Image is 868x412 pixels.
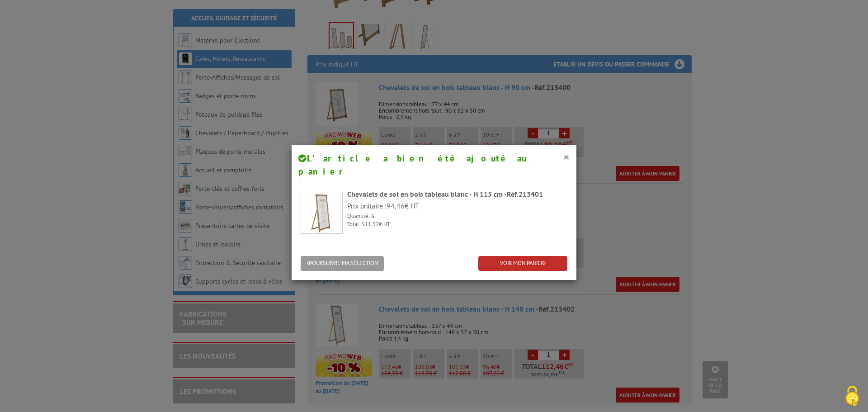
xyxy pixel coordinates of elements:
[387,201,405,210] span: 94,46
[347,220,567,229] p: Total : € HT
[841,385,863,407] img: Cookies (fenêtre modale)
[347,189,567,199] div: Chevalets de sol en bois tableau blanc - H 115 cm -
[371,212,374,220] span: 6
[301,256,384,271] button: POURSUIVRE MA SÉLECTION
[836,381,868,412] button: Cookies (fenêtre modale)
[507,189,543,199] span: Réf.213401
[478,256,567,271] a: VOIR MON PANIER
[347,212,567,221] p: Quantité :
[362,220,379,228] span: 511,92
[563,151,570,163] button: ×
[298,152,570,178] h4: L’article a bien été ajouté au panier
[347,201,567,211] p: Prix unitaire : € HT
